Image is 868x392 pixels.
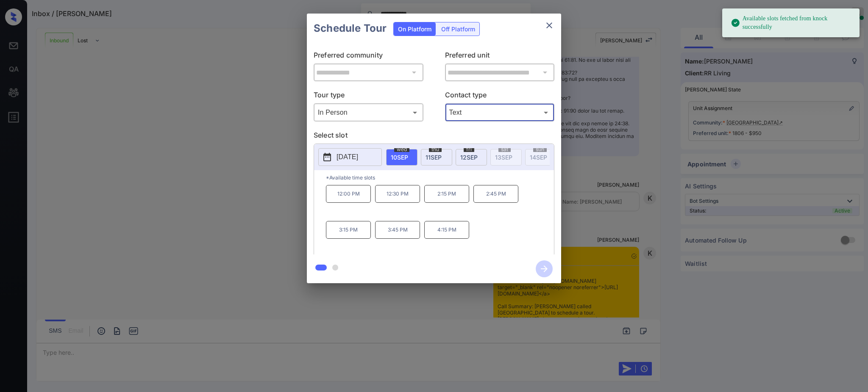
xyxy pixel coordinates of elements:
[426,154,442,161] span: 11 SEP
[445,50,555,63] p: Preferred unit
[316,105,421,119] div: In Person
[326,170,554,185] p: *Available time slots
[314,130,554,144] p: Select slot
[473,185,518,203] p: 2:45 PM
[394,147,409,152] span: wed
[429,147,442,152] span: thu
[375,185,420,203] p: 12:30 PM
[314,50,423,63] p: Preferred community
[326,185,371,203] p: 12:00 PM
[375,221,420,239] p: 3:45 PM
[464,147,474,152] span: fri
[456,149,487,166] div: date-select
[445,90,555,103] p: Contact type
[447,105,553,119] div: Text
[314,90,423,103] p: Tour type
[337,152,358,162] p: [DATE]
[318,148,382,166] button: [DATE]
[460,154,478,161] span: 12 SEP
[437,22,479,36] div: Off Platform
[531,258,558,280] button: btn-next
[421,149,452,166] div: date-select
[541,17,558,34] button: close
[307,14,393,43] h2: Schedule Tour
[391,154,408,161] span: 10 SEP
[424,185,469,203] p: 2:15 PM
[424,221,469,239] p: 4:15 PM
[394,22,436,36] div: On Platform
[731,11,853,35] div: Available slots fetched from knock successfully
[326,221,371,239] p: 3:15 PM
[386,149,417,166] div: date-select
